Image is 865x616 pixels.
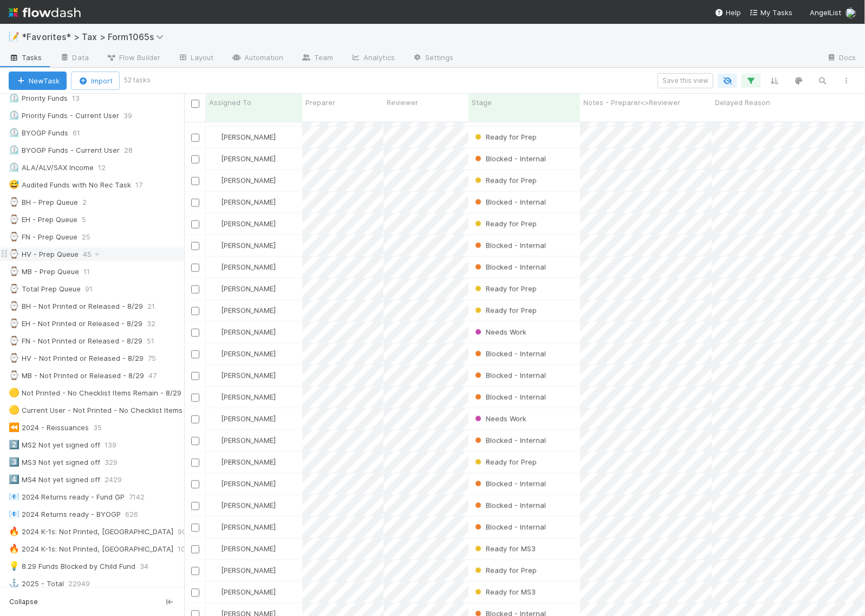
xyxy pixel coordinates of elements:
[473,543,536,554] div: Ready for MS3
[473,284,537,293] span: Ready for Prep
[221,133,276,141] span: [PERSON_NAME]
[178,542,200,556] span: 102
[472,97,492,108] span: Stage
[68,577,101,591] span: 22949
[9,180,19,189] span: 😅
[124,75,151,85] small: 52 tasks
[211,349,219,358] img: avatar_711f55b7-5a46-40da-996f-bc93b6b86381.png
[9,163,19,172] span: ⏲️
[22,31,169,42] span: *Favorites* > Tax > Form1065s
[9,145,19,154] span: ⏲️
[147,334,165,348] span: 51
[9,232,19,241] span: ⌚
[221,306,276,315] span: [PERSON_NAME]
[178,525,197,539] span: 90
[9,126,68,140] div: BYOGP Funds
[750,8,792,17] span: My Tasks
[82,213,97,226] span: 5
[473,176,537,185] span: Ready for Prep
[98,161,116,174] span: 12
[473,348,546,359] div: Blocked - Internal
[473,153,546,164] div: Blocked - Internal
[9,386,181,400] div: Not Printed - No Checklist Items Remain - 8/29
[473,371,546,380] span: Blocked - Internal
[9,197,19,206] span: ⌚
[140,560,159,573] span: 34
[191,546,199,554] input: Toggle Row Selected
[105,438,127,452] span: 139
[9,72,67,90] button: NewTask
[210,240,276,251] div: [PERSON_NAME]
[191,329,199,337] input: Toggle Row Selected
[473,154,546,163] span: Blocked - Internal
[9,213,77,226] div: EH - Prep Queue
[9,508,121,521] div: 2024 Returns ready - BYOGP
[191,589,199,597] input: Toggle Row Selected
[9,109,119,122] div: Priority Funds - Current User
[473,328,526,336] span: Needs Work
[210,153,276,164] div: [PERSON_NAME]
[211,393,219,401] img: avatar_711f55b7-5a46-40da-996f-bc93b6b86381.png
[210,478,276,489] div: [PERSON_NAME]
[169,50,223,67] a: Layout
[210,457,276,468] div: [PERSON_NAME]
[223,50,292,67] a: Automation
[473,414,526,423] span: Needs Work
[72,92,90,105] span: 13
[210,305,276,316] div: [PERSON_NAME]
[221,393,276,401] span: [PERSON_NAME]
[473,132,537,142] div: Ready for Prep
[473,479,546,488] span: Blocked - Internal
[9,267,19,276] span: ⌚
[404,50,463,67] a: Settings
[83,248,102,261] span: 45
[473,435,546,446] div: Blocked - Internal
[473,587,536,598] div: Ready for MS3
[715,7,741,18] div: Help
[9,456,100,469] div: MS3 Not yet signed off
[342,50,404,67] a: Analytics
[305,97,335,108] span: Preparer
[211,306,219,315] img: avatar_711f55b7-5a46-40da-996f-bc93b6b86381.png
[9,128,19,137] span: ⏲️
[125,508,149,521] span: 626
[191,221,199,229] input: Toggle Row Selected
[211,219,219,228] img: avatar_711f55b7-5a46-40da-996f-bc93b6b86381.png
[148,369,167,382] span: 47
[473,436,546,445] span: Blocked - Internal
[191,567,199,575] input: Toggle Row Selected
[210,500,276,511] div: [PERSON_NAME]
[473,219,537,228] span: Ready for Prep
[191,372,199,380] input: Toggle Row Selected
[9,248,79,261] div: HV - Prep Queue
[473,457,537,468] div: Ready for Prep
[583,97,680,108] span: Notes - Preparer<>Reviewer
[211,154,219,163] img: avatar_711f55b7-5a46-40da-996f-bc93b6b86381.png
[9,440,19,449] span: 2️⃣
[211,263,219,271] img: avatar_711f55b7-5a46-40da-996f-bc93b6b86381.png
[9,577,64,591] div: 2025 - Total
[9,509,19,518] span: 📧
[210,413,276,424] div: [PERSON_NAME]
[51,50,97,67] a: Data
[473,413,526,424] div: Needs Work
[9,215,19,224] span: ⌚
[9,111,19,120] span: ⏲️
[97,50,169,67] a: Flow Builder
[211,588,219,596] img: avatar_711f55b7-5a46-40da-996f-bc93b6b86381.png
[211,414,219,423] img: avatar_711f55b7-5a46-40da-996f-bc93b6b86381.png
[210,262,276,273] div: [PERSON_NAME]
[473,523,546,531] span: Blocked - Internal
[9,317,142,330] div: EH - Not Printed or Released - 8/29
[83,265,101,278] span: 11
[473,240,546,251] div: Blocked - Internal
[210,565,276,576] div: [PERSON_NAME]
[9,32,19,41] span: 📝
[211,544,219,553] img: avatar_711f55b7-5a46-40da-996f-bc93b6b86381.png
[473,565,537,576] div: Ready for Prep
[9,525,173,539] div: 2024 K-1s: Not Printed, [GEOGRAPHIC_DATA]
[818,50,865,67] a: Docs
[210,587,276,598] div: [PERSON_NAME]
[9,544,19,553] span: 🔥
[473,566,537,575] span: Ready for Prep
